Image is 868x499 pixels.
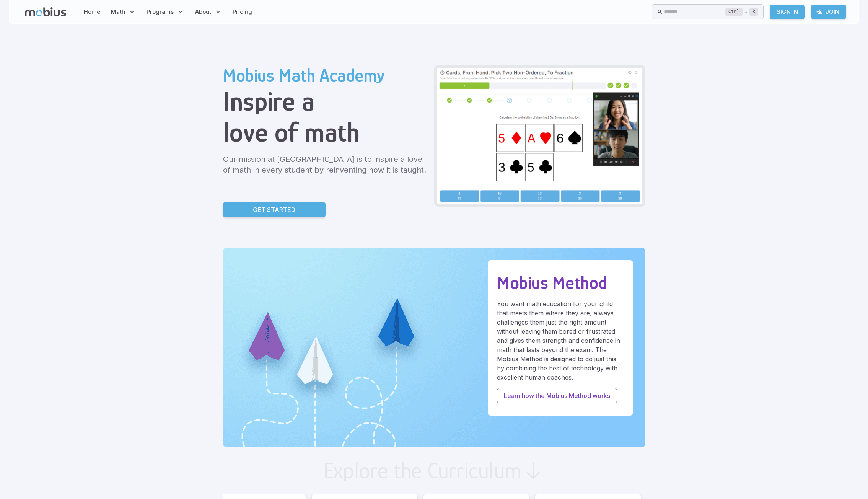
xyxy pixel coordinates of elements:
a: Home [81,3,103,21]
div: + [725,7,758,16]
h1: love of math [223,117,428,148]
a: Join [811,5,846,19]
h2: Mobius Math Academy [223,65,428,86]
h1: Inspire a [223,86,428,117]
h2: Mobius Method [497,272,624,293]
kbd: Ctrl [725,8,743,16]
p: Get Started [253,205,295,214]
a: Learn how the Mobius Method works [497,388,617,403]
h2: Explore the Curriculum [323,459,522,482]
a: Get Started [223,202,326,217]
kbd: k [749,8,758,16]
p: Learn how the Mobius Method works [504,391,610,400]
span: Programs [147,8,174,16]
img: Grade 9 Class [437,68,642,204]
p: Our mission at [GEOGRAPHIC_DATA] is to inspire a love of math in every student by reinventing how... [223,154,428,175]
a: Pricing [230,3,254,21]
a: Sign In [770,5,805,19]
img: Unique Paths [223,248,645,447]
span: About [195,8,211,16]
span: Math [111,8,125,16]
p: You want math education for your child that meets them where they are, always challenges them jus... [497,299,624,382]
